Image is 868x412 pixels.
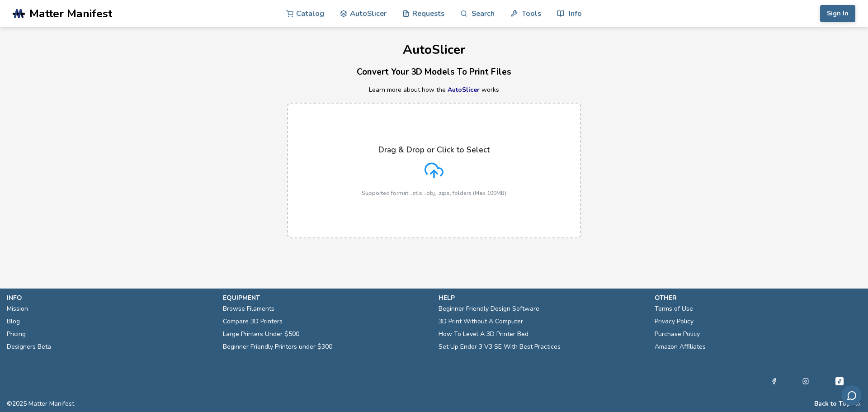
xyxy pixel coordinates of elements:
a: How To Level A 3D Printer Bed [439,328,528,341]
a: Facebook [771,376,777,387]
a: Large Printers Under $500 [223,328,299,341]
p: help [439,293,646,303]
a: 3D Print Without A Computer [439,315,523,328]
a: Terms of Use [655,303,693,315]
a: Set Up Ender 3 V3 SE With Best Practices [439,341,561,353]
a: RSS Feed [855,400,861,407]
button: Send feedback via email [841,385,862,406]
a: Compare 3D Printers [223,315,283,328]
p: info [7,293,214,303]
span: © 2025 Matter Manifest [7,400,74,407]
a: Instagram [802,376,809,387]
a: Designers Beta [7,341,51,353]
a: Beginner Friendly Printers under $300 [223,341,332,353]
p: Drag & Drop or Click to Select [378,145,490,154]
a: Mission [7,303,28,315]
a: Blog [7,315,20,328]
button: Sign In [820,5,855,22]
a: Pricing [7,328,26,341]
p: Supported format: .stls, .obj, .zips, folders (Max 100MB) [362,190,506,196]
a: Beginner Friendly Design Software [439,303,539,315]
a: Purchase Policy [655,328,700,341]
p: other [655,293,862,303]
a: AutoSlicer [448,85,480,94]
p: equipment [223,293,430,303]
a: Tiktok [834,376,845,387]
a: Privacy Policy [655,315,693,328]
span: Matter Manifest [29,7,112,20]
a: Amazon Affiliates [655,341,706,353]
a: Browse Filaments [223,303,274,315]
button: Back to Top [814,400,850,407]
